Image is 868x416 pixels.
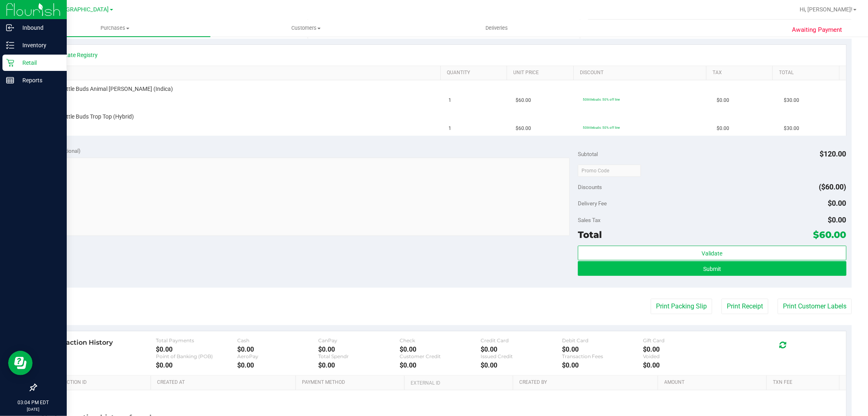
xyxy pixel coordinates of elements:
span: Deliveries [474,24,519,32]
button: Print Packing Slip [651,299,712,314]
div: $0.00 [643,346,724,353]
a: Quantity [447,70,504,76]
div: Total Payments [156,337,237,343]
span: $0.00 [717,125,729,132]
div: AeroPay [237,353,318,359]
span: $0.00 [717,97,729,104]
span: $0.00 [828,216,846,224]
div: Customer Credit [400,353,481,359]
a: Transaction ID [48,379,148,386]
inline-svg: Inventory [6,41,14,49]
div: Credit Card [481,337,562,343]
a: Unit Price [514,70,571,76]
div: $0.00 [481,346,562,353]
a: Payment Method [302,379,401,386]
span: $60.00 [516,125,531,132]
span: [GEOGRAPHIC_DATA] [53,6,109,13]
span: Hi, [PERSON_NAME]! [800,6,853,13]
div: $0.00 [237,346,318,353]
button: Submit [578,261,846,276]
a: View State Registry [49,51,98,59]
div: $0.00 [643,361,724,369]
span: Validate [702,250,722,257]
p: 03:04 PM EDT [4,399,63,406]
a: Created By [519,379,655,386]
span: Total [578,229,602,240]
div: Total Spendr [318,353,399,359]
button: Print Customer Labels [778,299,852,314]
button: Print Receipt [722,299,768,314]
span: Submit [703,266,721,272]
p: Reports [14,75,63,85]
span: Customers [211,24,401,32]
span: 50littlebuds: 50% off line [583,97,620,101]
span: FT 7g Little Buds Animal [PERSON_NAME] (Indica) [47,85,173,93]
a: Tax [713,70,770,76]
iframe: Resource center [8,351,33,375]
span: Subtotal [578,151,598,157]
th: External ID [404,376,513,390]
div: Voided [643,353,724,359]
div: CanPay [318,337,399,343]
p: Inbound [14,23,63,33]
span: $60.00 [813,229,846,240]
span: Discounts [578,180,602,194]
div: $0.00 [400,346,481,353]
div: $0.00 [156,346,237,353]
div: Transaction Fees [562,353,643,359]
span: Purchases [20,24,210,32]
span: 1 [449,97,452,104]
div: Cash [237,337,318,343]
span: $0.00 [828,199,846,207]
a: Discount [580,70,703,76]
div: $0.00 [481,361,562,369]
input: Promo Code [578,165,641,177]
a: Purchases [20,20,210,37]
a: SKU [48,70,437,76]
span: Awaiting Payment [792,25,842,35]
span: ($60.00) [819,183,846,191]
div: $0.00 [318,346,399,353]
p: [DATE] [4,406,63,412]
a: Amount [665,379,764,386]
span: FT 7g Little Buds Trop Top (Hybrid) [47,113,134,121]
span: Delivery Fee [578,200,607,207]
p: Inventory [14,40,63,50]
span: $30.00 [784,125,799,132]
inline-svg: Inbound [6,24,14,32]
span: 50littlebuds: 50% off line [583,125,620,130]
div: Check [400,337,481,343]
div: $0.00 [318,361,399,369]
div: $0.00 [156,361,237,369]
div: $0.00 [562,346,643,353]
a: Created At [157,379,293,386]
inline-svg: Retail [6,59,14,67]
div: Point of Banking (POB) [156,353,237,359]
div: $0.00 [562,361,643,369]
div: Gift Card [643,337,724,343]
span: $120.00 [820,150,846,158]
button: Validate [578,246,846,260]
a: Total [779,70,836,76]
inline-svg: Reports [6,76,14,84]
div: $0.00 [400,361,481,369]
div: $0.00 [237,361,318,369]
span: Sales Tax [578,217,601,223]
a: Deliveries [401,20,592,37]
p: Retail [14,58,63,68]
div: Debit Card [562,337,643,343]
div: Issued Credit [481,353,562,359]
span: $30.00 [784,97,799,104]
span: $60.00 [516,97,531,104]
span: 1 [449,125,452,132]
a: Customers [210,20,401,37]
a: Txn Fee [773,379,836,386]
